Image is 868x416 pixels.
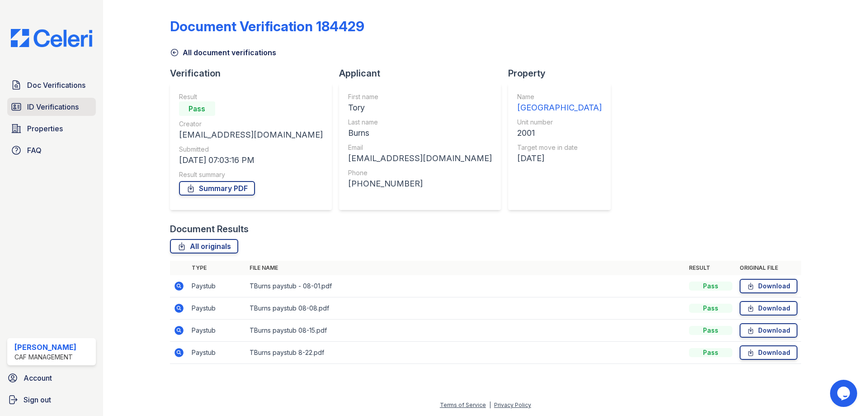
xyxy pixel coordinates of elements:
div: Submitted [179,145,323,154]
td: TBurns paystub 08-15.pdf [246,320,685,342]
div: First name [348,92,492,101]
a: Download [740,301,797,316]
a: Summary PDF [179,181,255,196]
td: Paystub [188,342,246,364]
div: Target move in date [517,143,602,152]
td: TBurns paystub 08-08.pdf [246,297,685,320]
div: Creator [179,120,323,129]
a: Name [GEOGRAPHIC_DATA] [517,92,602,114]
div: Name [517,92,602,101]
div: Tory [348,101,492,114]
div: Pass [689,282,732,291]
td: Paystub [188,320,246,342]
div: Document Verification 184429 [170,18,364,34]
div: [EMAIL_ADDRESS][DOMAIN_NAME] [348,152,492,165]
div: Burns [348,127,492,139]
div: Email [348,143,492,152]
div: [GEOGRAPHIC_DATA] [517,101,602,114]
div: Phone [348,168,492,177]
img: CE_Logo_Blue-a8612792a0a2168367f1c8372b55b34899dd931a85d93a1a3d3e32e68fde9ad4.png [4,29,99,47]
a: Terms of Service [440,402,486,408]
div: [EMAIL_ADDRESS][DOMAIN_NAME] [179,129,323,141]
a: All originals [170,239,238,253]
div: Document Results [170,223,249,235]
a: FAQ [7,141,96,159]
th: Result [685,261,736,275]
a: All document verifications [170,47,276,58]
span: Doc Verifications [27,80,85,91]
th: Original file [736,261,801,275]
div: [DATE] [517,152,602,165]
div: Last name [348,118,492,127]
div: Verification [170,67,339,80]
a: Properties [7,120,96,138]
a: ID Verifications [7,98,96,116]
td: Paystub [188,297,246,320]
div: CAF Management [14,353,76,362]
span: Properties [27,123,63,134]
span: Account [24,373,52,383]
span: ID Verifications [27,101,79,112]
span: FAQ [27,145,42,156]
div: [PERSON_NAME] [14,342,76,353]
div: Result summary [179,170,323,179]
td: TBurns paystub - 08-01.pdf [246,275,685,297]
div: 2001 [517,127,602,139]
div: [DATE] 07:03:16 PM [179,154,323,167]
a: Privacy Policy [494,402,531,408]
td: TBurns paystub 8-22.pdf [246,342,685,364]
a: Account [4,369,99,387]
div: Result [179,92,323,101]
a: Sign out [4,391,99,409]
div: Unit number [517,118,602,127]
td: Paystub [188,275,246,297]
div: | [489,402,491,408]
a: Doc Verifications [7,76,96,94]
div: Pass [689,348,732,357]
div: Pass [179,101,215,116]
div: [PHONE_NUMBER] [348,177,492,190]
iframe: chat widget [830,380,859,407]
div: Pass [689,304,732,313]
th: File name [246,261,685,275]
div: Property [508,67,618,80]
a: Download [740,323,797,338]
a: Download [740,345,797,360]
div: Pass [689,326,732,335]
span: Sign out [24,394,51,405]
a: Download [740,279,797,293]
div: Applicant [339,67,508,80]
th: Type [188,261,246,275]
